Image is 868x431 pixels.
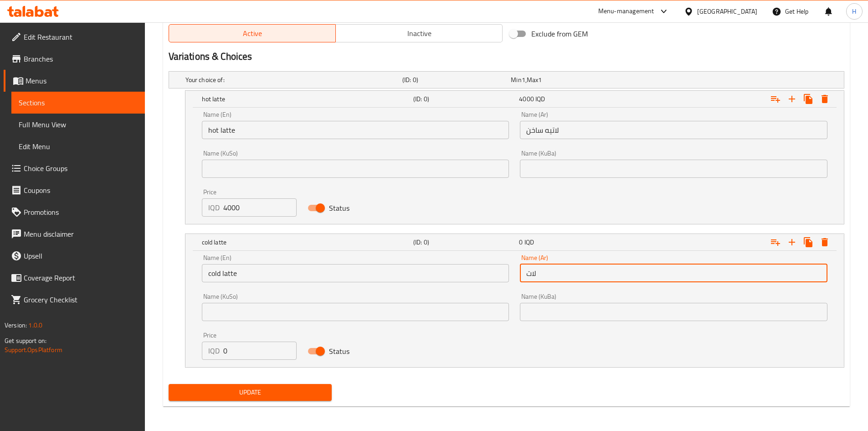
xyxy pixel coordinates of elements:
[697,6,757,16] div: [GEOGRAPHIC_DATA]
[817,234,833,250] button: Delete cold latte
[524,236,534,248] span: IQD
[852,6,856,16] span: H
[24,163,138,174] span: Choice Groups
[24,294,138,305] span: Grocery Checklist
[817,91,833,107] button: Delete hot latte
[24,31,138,42] span: Edit Restaurant
[11,114,145,135] a: Full Menu View
[202,160,509,178] input: Enter name KuSo
[202,238,410,247] h5: cold latte
[11,92,145,114] a: Sections
[522,74,525,86] span: 1
[5,335,46,347] span: Get support on:
[784,91,800,107] button: Add new choice
[4,157,145,179] a: Choice Groups
[767,234,784,250] button: Add choice group
[520,121,827,139] input: Enter name Ar
[185,75,399,84] h5: Your choice of:
[520,160,827,178] input: Enter name KuBa
[169,384,332,401] button: Update
[173,27,332,40] span: Active
[4,179,145,201] a: Coupons
[535,93,545,105] span: IQD
[4,245,145,267] a: Upsell
[202,94,410,104] h5: hot latte
[4,201,145,223] a: Promotions
[4,48,145,70] a: Branches
[202,264,509,282] input: Enter name En
[19,97,138,108] span: Sections
[511,74,521,86] span: Min
[339,27,499,40] span: Inactive
[208,202,220,213] p: IQD
[24,53,138,64] span: Branches
[5,344,62,356] a: Support.OpsPlatform
[4,289,145,311] a: Grocery Checklist
[329,203,349,213] span: Status
[24,250,138,261] span: Upsell
[402,75,507,84] h5: (ID: 0)
[169,24,336,42] button: Active
[24,207,138,218] span: Promotions
[4,267,145,289] a: Coverage Report
[527,74,538,86] span: Max
[4,223,145,245] a: Menu disclaimer
[208,345,220,356] p: IQD
[335,24,503,42] button: Inactive
[800,91,817,107] button: Clone new choice
[413,94,515,104] h5: (ID: 0)
[19,141,138,152] span: Edit Menu
[519,236,523,248] span: 0
[329,346,349,357] span: Status
[520,264,827,282] input: Enter name Ar
[5,319,27,331] span: Version:
[4,70,145,92] a: Menus
[185,91,844,107] div: Expand
[223,198,297,217] input: Please enter price
[169,50,844,63] h2: Variations & Choices
[531,28,588,39] span: Exclude from GEM
[11,135,145,157] a: Edit Menu
[185,234,844,250] div: Expand
[520,303,827,321] input: Enter name KuBa
[538,74,542,86] span: 1
[223,342,297,360] input: Please enter price
[26,75,138,86] span: Menus
[202,121,509,139] input: Enter name En
[767,91,784,107] button: Add choice group
[202,303,509,321] input: Enter name KuSo
[24,272,138,283] span: Coverage Report
[511,75,616,84] div: ,
[784,234,800,250] button: Add new choice
[413,238,515,247] h5: (ID: 0)
[19,119,138,130] span: Full Menu View
[4,26,145,48] a: Edit Restaurant
[800,234,817,250] button: Clone new choice
[28,319,42,331] span: 1.0.0
[519,93,534,105] span: 4000
[598,6,654,17] div: Menu-management
[24,185,138,196] span: Coupons
[24,228,138,239] span: Menu disclaimer
[176,387,325,398] span: Update
[169,72,844,88] div: Expand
